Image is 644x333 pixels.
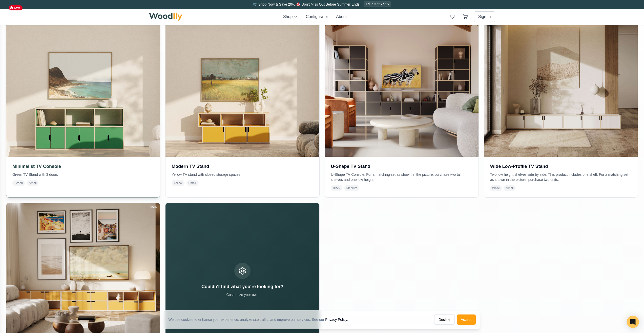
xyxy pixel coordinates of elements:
[325,318,347,322] a: Privacy Policy
[344,185,359,191] span: Medium
[306,14,328,20] button: Configurator
[457,314,476,325] button: Accept
[12,180,25,186] span: Green
[490,172,632,182] p: Two low height shelves side by side. This product includes one shelf. For a matching set as shown...
[627,316,639,328] div: Open Intercom Messenger
[186,180,198,186] span: Small
[165,3,319,157] img: Modern TV Stand
[12,172,154,177] p: Green TV Stand with 3 doors
[172,180,184,186] span: Yellow
[9,5,23,10] span: Save
[504,185,515,191] span: Small
[336,14,347,20] button: About
[325,3,479,157] img: U-Shape TV Stand
[12,163,154,170] h3: Minimalist TV Console
[172,172,313,177] p: Yellow TV stand with closed storage spaces
[484,3,638,157] img: Wide Low-Profile TV Stand
[201,283,283,290] h3: Couldn't find what you're looking for?
[201,292,283,297] p: Customize your own
[27,180,38,186] span: Small
[364,1,391,7] div: 1d 13:57:15
[490,163,632,170] h3: Wide Low-Profile TV Stand
[331,172,472,182] p: U-Shape TV Console. For a matching set as shown in the picture, purchase two tall shelves and one...
[331,185,342,191] span: Black
[490,185,502,191] span: White
[148,204,159,210] div: Inch
[253,2,361,6] span: 🛒 Shop Now & Save 20% 🎯 Don’t Miss Out Before Summer Ends!
[474,11,495,22] button: Sign In
[434,314,455,325] button: Decline
[172,163,313,170] h3: Modern TV Stand
[169,317,352,322] div: We use cookies to enhance your experience, analyze site traffic, and improve our services. See our .
[149,13,182,21] img: Woodlly
[331,163,472,170] h3: U-Shape TV Stand
[283,14,298,20] button: Shop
